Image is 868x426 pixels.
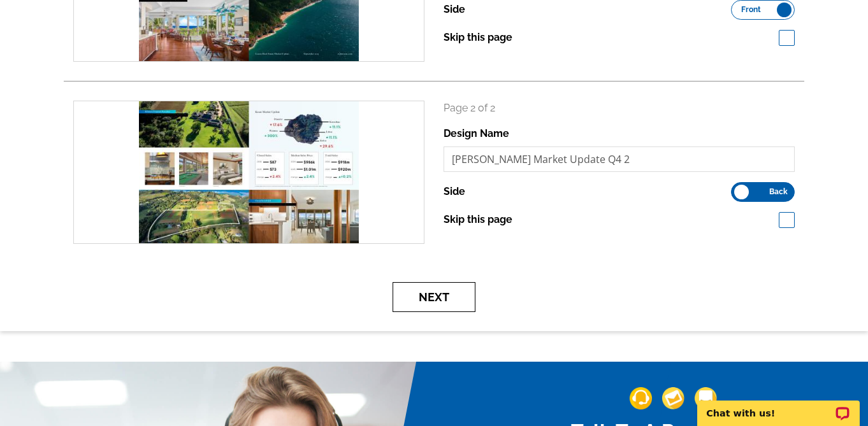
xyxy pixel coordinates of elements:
[630,387,652,409] img: support-img-1.png
[769,188,788,195] span: Back
[689,386,868,426] iframe: LiveChat chat widget
[393,282,475,312] button: Next
[444,101,795,116] p: Page 2 of 2
[444,146,795,172] input: File Name
[444,126,509,141] label: Design Name
[444,184,465,199] label: Side
[662,387,684,409] img: support-img-2.png
[741,6,761,13] span: Front
[444,2,465,17] label: Side
[444,30,512,45] label: Skip this page
[444,212,512,227] label: Skip this page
